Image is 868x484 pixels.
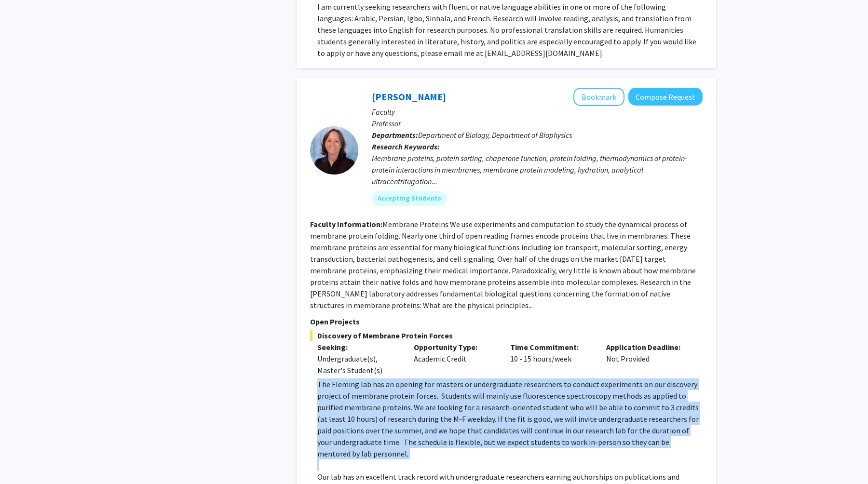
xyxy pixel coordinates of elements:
[310,219,382,229] b: Faculty Information:
[372,106,703,118] p: Faculty
[317,353,399,376] div: Undergraduate(s), Master's Student(s)
[606,341,688,353] p: Application Deadline:
[7,441,41,477] iframe: Chat
[310,316,703,327] p: Open Projects
[317,378,703,459] p: The Fleming lab has an opening for masters or undergraduate researchers to conduct experiments on...
[317,1,703,59] p: I am currently seeking researchers with fluent or native language abilities in one or more of the...
[599,341,695,376] div: Not Provided
[310,219,696,310] fg-read-more: Membrane Proteins We use experiments and computation to study the dynamical process of membrane p...
[407,341,503,376] div: Academic Credit
[372,152,703,187] div: Membrane proteins, protein sorting, chaperone function, protein folding, thermodynamics of protei...
[503,341,599,376] div: 10 - 15 hours/week
[414,341,496,353] p: Opportunity Type:
[372,118,703,129] p: Professor
[372,142,440,151] b: Research Keywords:
[317,341,399,353] p: Seeking:
[310,330,703,341] span: Discovery of Membrane Protein Forces
[372,130,418,140] b: Departments:
[418,130,572,140] span: Department of Biology, Department of Biophysics
[372,191,447,206] mat-chip: Accepting Students
[372,91,446,103] a: [PERSON_NAME]
[628,88,703,106] button: Compose Request to Karen Fleming
[510,341,592,353] p: Time Commitment:
[573,88,624,106] button: Add Karen Fleming to Bookmarks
